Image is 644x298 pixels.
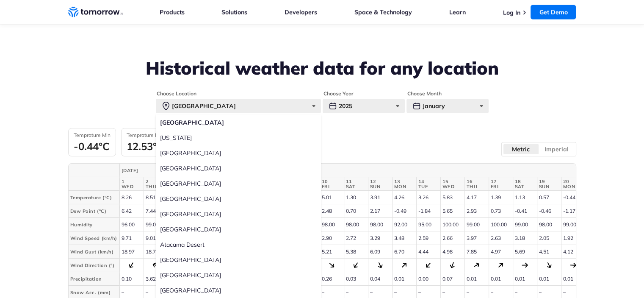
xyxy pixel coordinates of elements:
[156,176,321,191] label: [GEOGRAPHIC_DATA]
[537,191,561,204] td: 0.57
[127,140,165,153] div: 12.53°C
[320,218,344,231] td: 98.00
[464,231,489,245] td: 3.97
[320,204,344,218] td: 2.48
[127,132,165,138] h3: Temprature Max
[442,184,463,189] span: WED
[368,191,392,204] td: 3.91
[448,261,456,269] div: 200.29°
[513,245,537,259] td: 5.69
[544,261,553,270] div: 153.98°
[491,184,511,189] span: FRI
[561,272,585,286] td: 0.01
[392,191,416,204] td: 4.26
[539,144,575,155] label: Imperial
[449,8,466,16] a: Learn
[537,204,561,218] td: -0.46
[368,231,392,245] td: 3.29
[119,245,144,259] td: 18.97
[119,231,144,245] td: 9.71
[537,231,561,245] td: 2.05
[513,218,537,231] td: 99.00
[69,245,119,259] th: Wind Gust (km/h)
[561,218,585,231] td: 99.00
[320,191,344,204] td: 5.01
[464,191,489,204] td: 4.17
[156,267,321,283] label: [GEOGRAPHIC_DATA]
[440,218,464,231] td: 100.00
[74,140,111,153] div: -0.44°C
[416,218,440,231] td: 95.00
[376,261,384,270] div: 155.46°
[539,184,559,189] span: SUN
[440,231,464,245] td: 2.66
[370,179,390,184] span: 12
[146,179,166,184] span: 2
[156,191,321,206] label: [GEOGRAPHIC_DATA]
[464,218,489,231] td: 99.00
[344,231,368,245] td: 2.72
[416,191,440,204] td: 3.26
[418,184,439,189] span: TUE
[561,231,585,245] td: 1.92
[285,8,317,16] a: Developers
[440,204,464,218] td: 5.65
[119,191,144,204] td: 8.26
[563,179,583,184] span: 20
[467,179,487,184] span: 16
[537,245,561,259] td: 4.51
[344,218,368,231] td: 98.00
[515,184,535,189] span: SAT
[515,179,535,184] span: 18
[344,272,368,286] td: 0.03
[563,184,583,189] span: MON
[513,231,537,245] td: 3.18
[440,191,464,204] td: 5.83
[489,204,513,218] td: 0.73
[144,272,168,286] td: 3.62
[74,132,111,138] h3: Temprature Min
[119,218,144,231] td: 96.00
[156,115,321,130] label: [GEOGRAPHIC_DATA]
[442,179,463,184] span: 15
[440,245,464,259] td: 4.98
[144,204,168,218] td: 7.44
[323,99,405,113] div: 2025
[346,184,366,189] span: SAT
[368,272,392,286] td: 0.04
[156,222,321,237] label: [GEOGRAPHIC_DATA]
[156,237,321,252] label: Atacama Desert
[69,272,119,286] th: Precipitation
[489,218,513,231] td: 100.00
[392,245,416,259] td: 6.70
[156,252,321,267] label: [GEOGRAPHIC_DATA]
[496,261,505,270] div: 46.03°
[69,218,119,231] th: Humidity
[146,184,166,189] span: THU
[156,90,197,97] legend: Choose Location
[322,179,342,184] span: 10
[68,6,123,19] a: Home link
[156,206,321,222] label: [GEOGRAPHIC_DATA]
[156,145,321,161] label: [GEOGRAPHIC_DATA]
[424,261,433,270] div: 222.63°
[354,8,412,16] a: Space & Technology
[368,218,392,231] td: 98.00
[119,204,144,218] td: 6.42
[416,231,440,245] td: 2.59
[156,99,321,113] div: [GEOGRAPHIC_DATA]
[416,204,440,218] td: -1.84
[320,245,344,259] td: 5.21
[127,261,136,270] div: 212.26°
[327,261,336,270] div: 132.06°
[368,245,392,259] td: 6.09
[68,58,576,78] h2: Historical weather data for any location
[344,245,368,259] td: 5.38
[370,184,390,189] span: SUN
[122,184,142,189] span: WED
[464,204,489,218] td: 2.93
[368,204,392,218] td: 2.17
[418,179,439,184] span: 14
[69,204,119,218] th: Dew Point (°C)
[160,8,185,16] a: Products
